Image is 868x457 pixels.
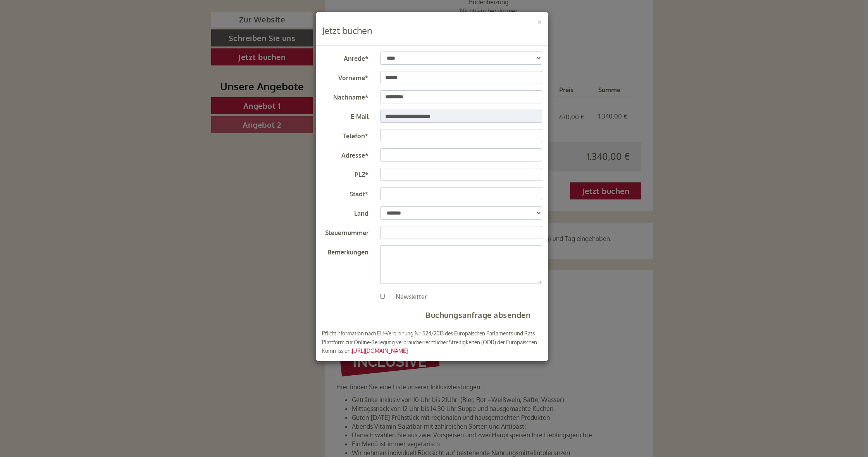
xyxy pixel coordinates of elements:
[316,245,374,257] label: Bemerkungen
[316,148,374,160] label: Adresse*
[322,330,537,354] small: Pflichtinformation nach EU-Verordnung Nr. 524/2013 des Europäischen Parlaments und Rats Plattform...
[316,187,374,199] label: Stadt*
[253,201,305,218] button: Senden
[6,21,129,45] div: Guten Tag, wie können wir Ihnen helfen?
[352,347,408,354] a: [URL][DOMAIN_NAME]
[12,38,125,43] small: 12:02
[388,292,427,301] label: Newsletter
[12,22,125,29] div: Berghotel Alpenrast
[316,226,374,237] label: Steuernummer
[322,26,542,36] h3: Jetzt buchen
[316,129,374,141] label: Telefon*
[316,110,374,121] label: E-Mail
[537,17,542,25] button: ×
[414,307,542,323] button: Buchungsanfrage absenden
[139,6,167,19] div: [DATE]
[316,206,374,218] label: Land
[316,52,374,63] label: Anrede*
[316,90,374,102] label: Nachname*
[316,71,374,82] label: Vorname*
